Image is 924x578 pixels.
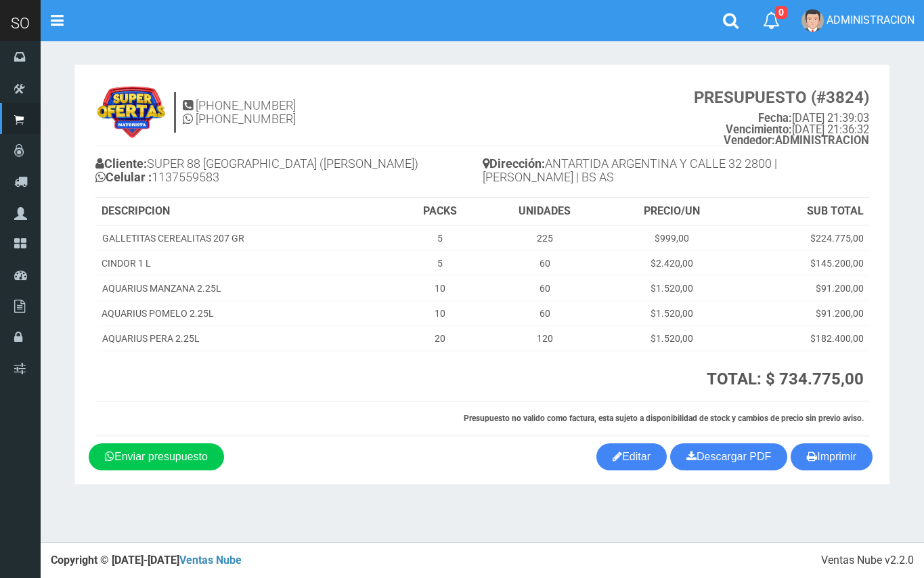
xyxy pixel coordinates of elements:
strong: Copyright © [DATE]-[DATE] [51,554,242,566]
td: $224.775,00 [737,225,869,251]
th: DESCRIPCION [96,198,396,225]
td: 5 [396,251,483,276]
td: 5 [396,225,483,251]
td: 120 [483,326,607,351]
td: $91.200,00 [737,276,869,301]
td: CINDOR 1 L [96,251,396,276]
td: $182.400,00 [737,326,869,351]
td: 10 [396,301,483,326]
small: [DATE] 21:39:03 [DATE] 21:36:32 [694,89,869,147]
strong: Vencimiento: [726,123,792,136]
td: $1.520,00 [606,326,736,351]
h4: ANTARTIDA ARGENTINA Y CALLE 32 2800 | [PERSON_NAME] | BS AS [483,154,870,191]
span: ADMINISTRACION [827,14,915,26]
td: 225 [483,225,607,251]
h4: [PHONE_NUMBER] [PHONE_NUMBER] [183,99,296,126]
th: PRECIO/UN [606,198,736,225]
td: $145.200,00 [737,251,869,276]
b: ADMINISTRACION [724,134,869,147]
img: User Image [801,9,824,32]
td: 60 [483,251,607,276]
b: Dirección: [483,156,545,171]
td: AQUARIUS MANZANA 2.25L [96,276,396,301]
th: UNIDADES [483,198,607,225]
td: AQUARIUS POMELO 2.25L [96,301,396,326]
td: GALLETITAS CEREALITAS 207 GR [96,225,396,251]
td: 60 [483,276,607,301]
strong: Vendedor: [724,134,775,147]
th: SUB TOTAL [737,198,869,225]
td: 60 [483,301,607,326]
td: $999,00 [606,225,736,251]
b: Celular : [95,170,152,184]
a: Editar [596,443,667,470]
a: Ventas Nube [179,554,242,566]
button: Imprimir [791,443,873,470]
td: $1.520,00 [606,276,736,301]
img: 9k= [95,85,167,139]
td: 20 [396,326,483,351]
b: Cliente: [95,156,147,171]
td: AQUARIUS PERA 2.25L [96,326,396,351]
td: $1.520,00 [606,301,736,326]
strong: Fecha: [758,112,792,125]
td: $91.200,00 [737,301,869,326]
strong: PRESUPUESTO (#3824) [694,88,869,107]
th: PACKS [396,198,483,225]
span: Enviar presupuesto [114,451,208,462]
h4: SUPER 88 [GEOGRAPHIC_DATA] ([PERSON_NAME]) 1137559583 [95,154,483,191]
strong: TOTAL: $ 734.775,00 [707,370,864,388]
div: Ventas Nube v2.2.0 [821,553,914,569]
a: Descargar PDF [670,443,787,470]
td: 10 [396,276,483,301]
strong: Presupuesto no valido como factura, esta sujeto a disponibilidad de stock y cambios de precio sin... [464,414,864,423]
a: Enviar presupuesto [89,443,224,470]
span: 0 [775,6,787,19]
td: $2.420,00 [606,251,736,276]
